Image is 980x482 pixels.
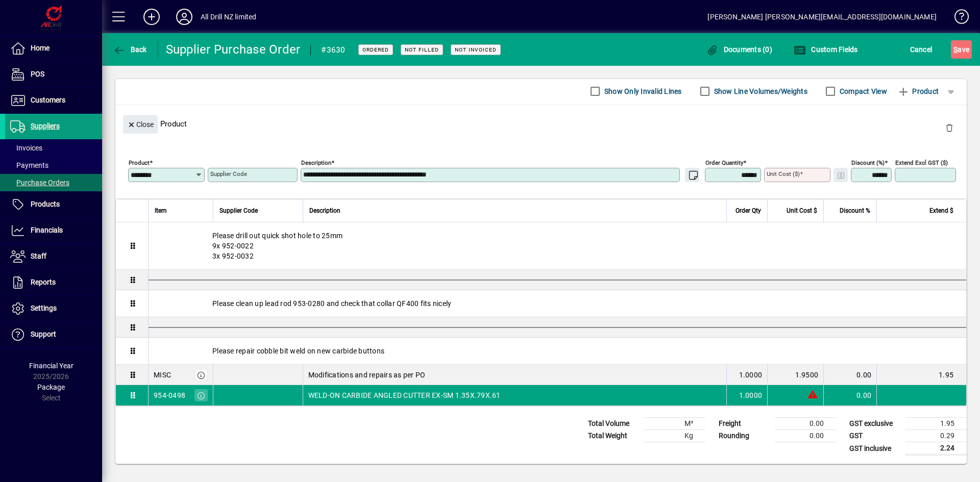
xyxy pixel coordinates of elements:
td: 1.95 [905,418,967,430]
a: Customers [5,88,102,113]
td: GST exclusive [844,418,905,430]
div: MISC [154,370,171,380]
button: Add [135,8,168,26]
button: Back [110,40,150,59]
td: Rounding [714,430,775,442]
td: 0.00 [775,430,836,442]
a: Purchase Orders [5,174,102,191]
a: Payments [5,157,102,174]
span: Ordered [362,46,389,53]
td: 0.29 [905,430,967,442]
td: 1.95 [876,365,966,385]
span: Support [31,330,56,338]
a: POS [5,62,102,87]
a: Invoices [5,139,102,157]
td: Freight [714,418,775,430]
mat-label: Order Quantity [705,159,743,166]
span: Discount % [840,205,870,216]
button: Profile [168,8,201,26]
td: GST inclusive [844,442,905,455]
button: Delete [937,115,962,140]
span: Supplier Code [219,205,258,216]
span: Home [31,44,50,52]
td: 0.00 [823,385,876,405]
a: Products [5,192,102,217]
a: Reports [5,270,102,295]
span: Reports [31,278,56,286]
div: 954-0498 [154,390,185,400]
span: Package [37,383,65,391]
span: Invoices [10,144,42,152]
td: GST [844,430,905,442]
span: Extend $ [929,205,953,216]
span: Financials [31,226,63,234]
span: Suppliers [31,122,60,130]
span: Description [309,205,340,216]
div: [PERSON_NAME] [PERSON_NAME][EMAIL_ADDRESS][DOMAIN_NAME] [707,9,937,25]
span: Cancel [910,41,933,58]
span: Documents (0) [706,45,772,54]
span: Item [155,205,167,216]
span: Close [127,116,154,133]
span: Products [31,200,60,208]
mat-label: Description [301,159,331,166]
td: Kg [644,430,705,442]
span: Order Qty [736,205,761,216]
span: Not Invoiced [455,46,497,53]
div: Please repair cobble bit weld on new carbide buttons [149,338,966,364]
td: M³ [644,418,705,430]
a: Settings [5,296,102,321]
td: 0.00 [823,365,876,385]
span: Modifications and repairs as per PO [308,370,426,380]
td: Total Volume [583,418,644,430]
span: WELD-ON CARBIDE ANGLED CUTTER EX-SM 1.35X.79X.61 [308,390,501,400]
a: Staff [5,244,102,269]
label: Show Only Invalid Lines [602,86,682,96]
a: Support [5,322,102,347]
a: Knowledge Base [947,2,967,35]
span: POS [31,70,44,78]
span: Settings [31,304,57,312]
span: S [953,45,958,54]
mat-label: Extend excl GST ($) [895,159,948,166]
td: 1.0000 [726,365,767,385]
mat-label: Discount (%) [851,159,885,166]
td: 1.0000 [726,385,767,405]
mat-label: Unit Cost ($) [767,170,800,177]
td: Total Weight [583,430,644,442]
label: Show Line Volumes/Weights [712,86,807,96]
div: Please clean up lead rod 953-0280 and check that collar QF400 fits nicely [149,290,966,317]
div: Supplier Purchase Order [166,41,301,58]
app-page-header-button: Delete [937,123,962,132]
app-page-header-button: Back [102,40,158,59]
span: Customers [31,96,65,104]
span: Unit Cost $ [787,205,817,216]
button: Documents (0) [703,40,775,59]
button: Save [951,40,972,59]
app-page-header-button: Close [120,119,160,129]
td: 2.24 [905,442,967,455]
span: Purchase Orders [10,179,69,187]
div: #3630 [321,42,345,58]
span: Back [113,45,147,54]
span: Financial Year [29,362,73,370]
a: Home [5,36,102,61]
span: Not Filled [405,46,439,53]
div: Product [115,105,967,142]
button: Cancel [908,40,935,59]
button: Custom Fields [791,40,861,59]
button: Close [123,115,158,134]
span: Custom Fields [794,45,858,54]
a: Financials [5,218,102,243]
mat-label: Product [129,159,150,166]
mat-label: Supplier Code [210,170,247,177]
div: All Drill NZ limited [201,9,257,25]
span: ave [953,41,969,58]
span: Staff [31,252,46,260]
span: Payments [10,161,48,169]
td: 1.9500 [767,365,823,385]
label: Compact View [838,86,887,96]
td: 0.00 [775,418,836,430]
div: Please drill out quick shot hole to 25mm 9x 952-0022 3x 952-0032 [149,222,966,269]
